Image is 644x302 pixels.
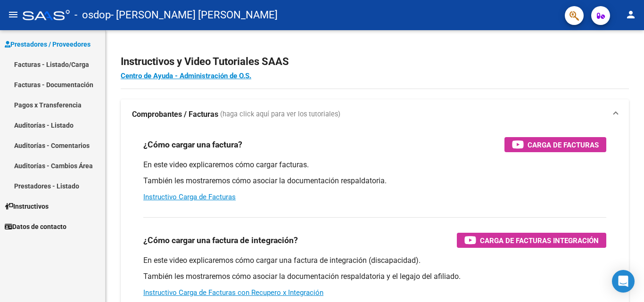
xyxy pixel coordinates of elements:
[111,5,278,25] span: - [PERSON_NAME] [PERSON_NAME]
[5,221,66,232] span: Datos de contacto
[504,137,606,152] button: Carga de Facturas
[121,53,629,71] h2: Instructivos y Video Tutoriales SAAS
[143,193,236,201] a: Instructivo Carga de Facturas
[612,270,635,293] div: Open Intercom Messenger
[143,138,242,151] h3: ¿Cómo cargar una factura?
[121,72,251,80] a: Centro de Ayuda - Administración de O.S.
[143,288,323,297] a: Instructivo Carga de Facturas con Recupero x Integración
[8,9,19,20] mat-icon: menu
[74,5,111,25] span: - osdop
[121,99,629,130] mat-expansion-panel-header: Comprobantes / Facturas (haga click aquí para ver los tutoriales)
[143,255,606,266] p: En este video explicaremos cómo cargar una factura de integración (discapacidad).
[5,201,49,212] span: Instructivos
[480,235,599,246] span: Carga de Facturas Integración
[5,39,91,49] span: Prestadores / Proveedores
[143,176,606,186] p: También les mostraremos cómo asociar la documentación respaldatoria.
[220,109,340,120] span: (haga click aquí para ver los tutoriales)
[143,234,298,247] h3: ¿Cómo cargar una factura de integración?
[528,139,599,151] span: Carga de Facturas
[625,9,636,20] mat-icon: person
[143,160,606,170] p: En este video explicaremos cómo cargar facturas.
[457,233,606,248] button: Carga de Facturas Integración
[132,109,218,120] strong: Comprobantes / Facturas
[143,271,606,282] p: También les mostraremos cómo asociar la documentación respaldatoria y el legajo del afiliado.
